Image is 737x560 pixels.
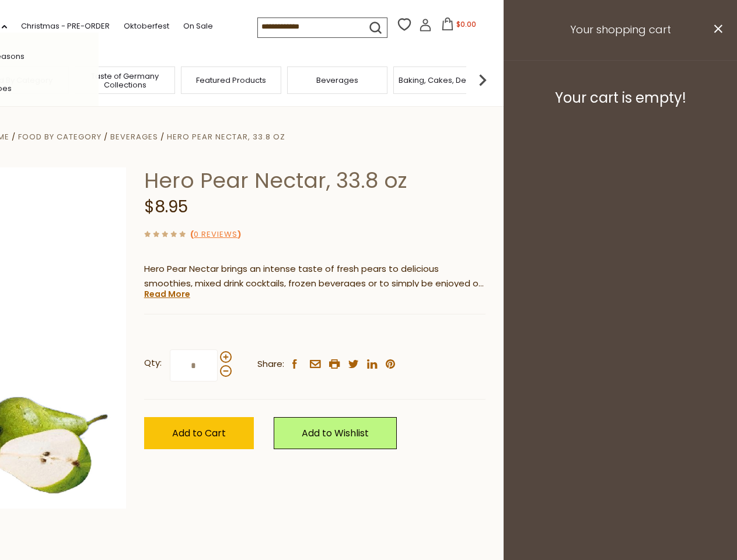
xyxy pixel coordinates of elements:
[456,19,476,29] span: $0.00
[316,76,358,85] a: Beverages
[144,356,162,370] strong: Qty:
[124,20,169,33] a: Oktoberfest
[144,288,190,300] a: Read More
[144,417,254,449] button: Add to Cart
[434,17,484,35] button: $0.00
[18,131,102,142] a: Food By Category
[471,68,494,92] img: next arrow
[170,349,218,381] input: Qty:
[110,131,158,142] a: Beverages
[144,195,188,218] span: $8.95
[194,229,237,241] a: 0 Reviews
[274,417,397,449] a: Add to Wishlist
[78,72,172,89] a: Taste of Germany Collections
[172,426,226,440] span: Add to Cart
[144,167,485,194] h1: Hero Pear Nectar, 33.8 oz
[190,229,241,240] span: ( )
[399,76,489,85] a: Baking, Cakes, Desserts
[257,357,284,372] span: Share:
[183,20,213,33] a: On Sale
[167,131,285,142] a: Hero Pear Nectar, 33.8 oz
[196,76,266,85] a: Featured Products
[144,262,485,291] p: Hero Pear Nectar brings an intense taste of fresh pears to delicious smoothies, mixed drink cockt...
[21,20,110,33] a: Christmas - PRE-ORDER
[518,89,722,107] h3: Your cart is empty!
